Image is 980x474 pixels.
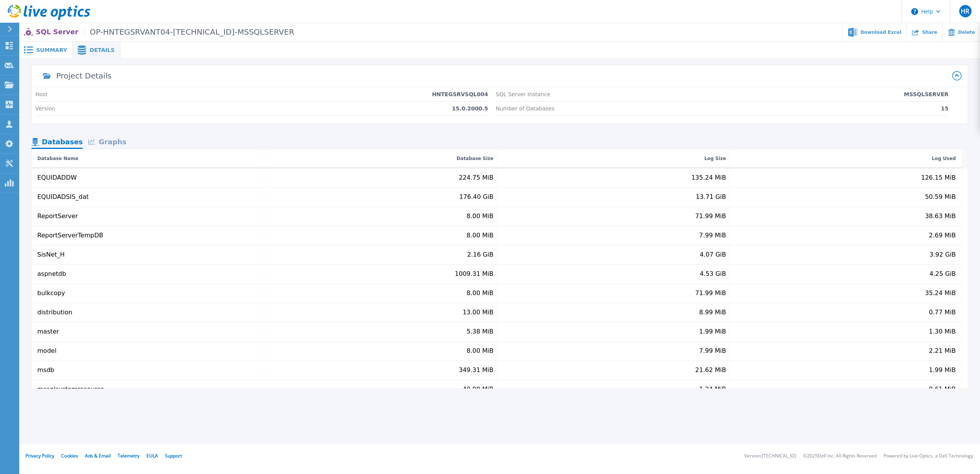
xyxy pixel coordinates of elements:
[463,309,493,316] div: 13.00 MiB
[744,454,796,459] li: Version: [TECHNICAL_ID]
[467,213,494,220] div: 8.00 MiB
[118,452,140,459] a: Telemetry
[699,328,726,335] div: 1.99 MiB
[467,347,494,354] div: 8.00 MiB
[699,309,726,316] div: 8.99 MiB
[496,105,555,112] p: Number of Databases
[704,154,726,163] div: Log Size
[35,91,48,97] p: Host
[37,232,103,239] div: ReportServerTempDB
[83,136,132,149] div: Graphs
[467,232,494,239] div: 8.00 MiB
[452,105,488,112] p: 15.0.2000.5
[929,367,956,374] div: 1.99 MiB
[691,174,726,181] div: 135.24 MiB
[37,213,78,220] div: ReportServer
[695,367,726,374] div: 21.62 MiB
[459,367,493,374] div: 349.31 MiB
[56,72,111,80] div: Project Details
[467,290,494,297] div: 8.00 MiB
[696,194,726,200] div: 13.71 GiB
[695,290,726,297] div: 71.99 MiB
[883,454,973,459] li: Powered by Live Optics, a Dell Technology
[35,105,55,112] p: Version
[929,270,956,277] div: 4.25 GiB
[37,309,72,316] div: distribution
[37,154,78,163] div: Database Name
[925,194,956,200] div: 50.59 MiB
[961,8,969,14] span: HR
[432,91,488,97] p: HNTEGSRVSQL004
[467,328,494,335] div: 5.38 MiB
[929,386,956,393] div: 0.61 MiB
[32,136,83,149] div: Databases
[467,251,494,258] div: 2.16 GiB
[25,452,54,459] a: Privacy Policy
[146,452,158,459] a: EULA
[457,154,494,163] div: Database Size
[36,28,294,37] p: SQL Server
[37,270,66,277] div: aspnetdb
[455,270,493,277] div: 1009.31 MiB
[929,328,956,335] div: 1.30 MiB
[165,452,182,459] a: Support
[85,452,111,459] a: Ads & Email
[958,30,975,35] span: Delete
[90,47,115,53] span: Details
[929,309,956,316] div: 0.77 MiB
[929,251,956,258] div: 3.92 GiB
[85,28,294,37] span: OP-HNTEGSRVANT04-[TECHNICAL_ID]-MSSQLSERVER
[37,347,57,354] div: model
[695,213,726,220] div: 71.99 MiB
[463,386,493,393] div: 40.00 MiB
[36,47,67,53] span: Summary
[496,91,551,97] p: SQL Server Instance
[37,194,89,200] div: EQUIDADSIS_dat
[925,213,956,220] div: 38.63 MiB
[37,174,77,181] div: EQUIDADDW
[37,251,65,258] div: SisNet_H
[929,232,956,239] div: 2.69 MiB
[37,367,54,374] div: msdb
[699,347,726,354] div: 7.99 MiB
[37,386,104,393] div: mssqlsystemresource
[921,174,956,181] div: 126.15 MiB
[700,270,726,277] div: 4.53 GiB
[37,290,65,297] div: bulkcopy
[860,30,901,35] span: Download Excel
[922,30,937,35] span: Share
[459,174,493,181] div: 224.75 MiB
[904,91,948,97] p: MSSQLSERVER
[699,386,726,393] div: 1.24 MiB
[803,454,877,459] li: © 2025 Dell Inc. All Rights Reserved
[925,290,956,297] div: 35.24 MiB
[700,251,726,258] div: 4.07 GiB
[459,194,494,200] div: 176.40 GiB
[37,328,59,335] div: master
[61,452,78,459] a: Cookies
[932,154,956,163] div: Log Used
[929,347,956,354] div: 2.21 MiB
[941,105,948,112] p: 15
[699,232,726,239] div: 7.99 MiB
